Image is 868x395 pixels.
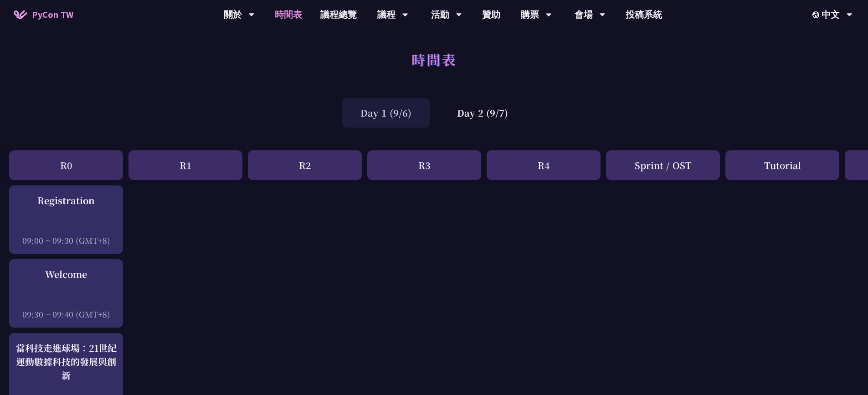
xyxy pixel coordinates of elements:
div: Day 1 (9/6) [342,98,430,128]
div: R4 [487,150,601,180]
div: 當科技走進球場：21世紀運動數據科技的發展與創新 [14,341,118,382]
a: PyCon TW [5,3,82,26]
span: PyCon TW [32,8,73,21]
div: Tutorial [725,150,839,180]
div: 09:00 ~ 09:30 (GMT+8) [14,235,118,246]
div: R2 [248,150,362,180]
div: Sprint / OST [606,150,720,180]
img: Home icon of PyCon TW 2025 [14,10,27,19]
div: Day 2 (9/7) [439,98,526,128]
img: Locale Icon [812,11,822,18]
div: R3 [367,150,481,180]
div: Registration [14,194,118,207]
div: R0 [9,150,123,180]
div: R1 [128,150,242,180]
h1: 時間表 [411,46,457,73]
div: 09:30 ~ 09:40 (GMT+8) [14,308,118,320]
div: Welcome [14,267,118,281]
